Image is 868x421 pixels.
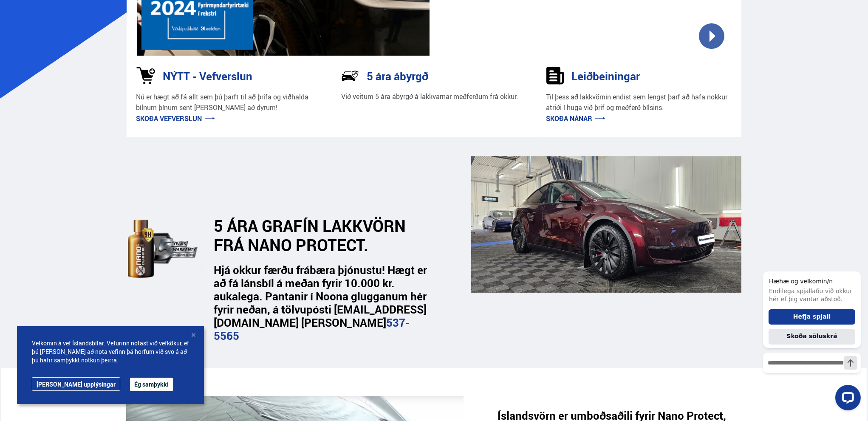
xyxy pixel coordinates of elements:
[136,92,322,113] p: Nú er hægt að fá allt sem þú þarft til að þrífa og viðhalda bílnum þínum sent [PERSON_NAME] að dy...
[756,256,864,417] iframe: LiveChat chat widget
[136,67,155,85] img: 1kVRZhkadjUD8HsE.svg
[367,70,428,82] h3: 5 ára ábyrgð
[546,114,605,123] a: Skoða nánar
[130,378,173,391] button: Ég samþykki
[32,377,120,391] a: [PERSON_NAME] upplýsingar
[214,262,427,344] strong: Hjá okkur færðu frábæra þjónustu! Hægt er að fá lánsbíl á meðan fyrir 10.000 kr. aukalega. Pantan...
[163,70,252,82] h3: NÝTT - Vefverslun
[572,70,640,82] h3: Leiðbeiningar
[471,156,741,293] img: _cQ-aqdHU9moQQvH.png
[214,315,410,343] a: 537-5565
[546,67,564,85] img: sDldwouBCQTERH5k.svg
[341,67,359,85] img: NP-R9RrMhXQFCiaa.svg
[214,216,425,254] h2: 5 ÁRA GRAFÍN LAKKVÖRN FRÁ NANO PROTECT.
[136,114,215,123] a: Skoða vefverslun
[341,92,518,102] p: Við veitum 5 ára ábyrgð á lakkvarnar meðferðum frá okkur.
[32,339,189,364] span: Velkomin á vef Íslandsbílar. Vefurinn notast við vefkökur, ef þú [PERSON_NAME] að nota vefinn þá ...
[128,211,201,287] img: dEaiphv7RL974N41.svg
[546,92,732,113] p: Til þess að lakkvörnin endist sem lengst þarf að hafa nokkur atriði í huga við þrif og meðferð bí...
